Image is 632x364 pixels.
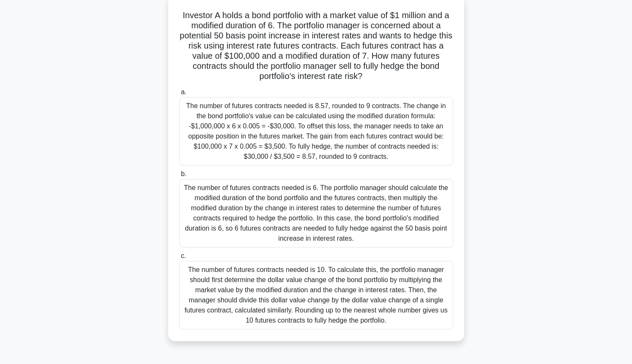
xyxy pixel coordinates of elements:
div: The number of futures contracts needed is 6. The portfolio manager should calculate the modified ... [179,179,453,247]
h5: Investor A holds a bond portfolio with a market value of $1 million and a modified duration of 6.... [178,10,454,82]
div: The number of futures contracts needed is 8.57, rounded to 9 contracts. The change in the bond po... [179,97,453,166]
span: c. [181,252,186,259]
span: a. [181,88,186,95]
div: The number of futures contracts needed is 10. To calculate this, the portfolio manager should fir... [179,261,453,329]
span: b. [181,170,186,177]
